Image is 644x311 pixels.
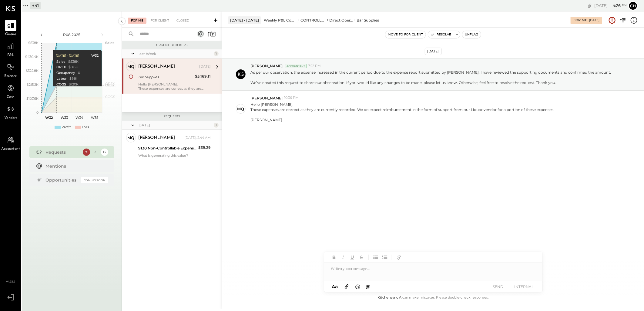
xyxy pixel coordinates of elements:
[428,31,454,38] button: Resolve
[184,135,211,140] div: [DATE], 2:44 AM
[138,86,211,91] div: These expenses are correct as they are currently recorded. We do expect reimbursement in the form...
[357,18,379,23] div: Bar Supplies
[46,163,105,169] div: Mentions
[138,135,175,141] div: [PERSON_NAME]
[366,284,371,289] span: @
[0,103,21,121] a: Vendors
[105,83,116,87] text: Occu...
[2,146,20,152] span: Accountant
[101,149,108,156] div: 13
[56,76,66,81] div: Labor
[250,102,554,123] p: Hello [PERSON_NAME],
[0,20,21,37] a: Queue
[594,3,627,8] div: [DATE]
[62,125,71,130] div: Profit
[56,82,66,87] div: COGS
[83,149,90,156] div: 7
[0,41,21,58] a: P&L
[512,283,536,291] button: INTERNAL
[138,153,211,158] div: What is generating this value?
[587,2,593,9] div: copy link
[381,253,389,261] button: Ordered List
[46,149,80,155] div: Requests
[5,32,16,37] span: Queue
[589,18,599,22] div: [DATE]
[0,62,21,79] a: Balance
[137,122,212,128] div: [DATE]
[69,65,78,70] div: $8.6K
[173,18,192,24] div: Closed
[69,76,77,81] div: $91K
[27,82,39,87] text: $215.2K
[425,48,442,55] div: [DATE]
[61,115,68,120] text: W33
[198,145,211,151] div: $39.29
[199,64,211,69] div: [DATE]
[339,253,347,261] button: Italic
[250,117,554,122] div: [PERSON_NAME]
[82,125,89,130] div: Loss
[138,64,175,70] div: [PERSON_NAME]
[69,82,79,87] div: $120K
[364,283,372,290] button: @
[573,18,587,23] div: For Me
[264,18,297,23] div: Weekly P&L Comparison
[68,59,79,64] div: $538K
[329,18,354,23] div: Direct Operating Expenses
[4,115,17,121] span: Vendors
[26,96,39,101] text: $107.6K
[300,18,326,23] div: CONTROLLABLE EXPENSES
[395,253,403,261] button: Add URL
[285,64,307,68] div: Accountant
[105,82,115,86] text: OPEX
[75,115,83,120] text: W34
[55,54,79,58] div: [DATE] - [DATE]
[462,31,481,38] button: Unflag
[138,74,193,80] div: Bar Supplies
[81,177,108,183] div: Coming Soon
[25,55,39,59] text: $430.4K
[330,283,340,290] button: Aa
[128,135,135,141] div: MQ
[7,95,15,100] span: Cash
[0,82,21,100] a: Cash
[26,69,39,73] text: $322.8K
[195,73,211,79] div: $5,169.11
[348,253,356,261] button: Underline
[56,65,65,70] div: OPEX
[284,95,299,100] span: 10:36 PM
[138,82,211,91] div: Hello [PERSON_NAME],
[372,253,380,261] button: Unordered List
[148,18,172,24] div: For Client
[250,95,283,101] span: [PERSON_NAME]
[46,32,98,37] div: P08 2025
[91,53,99,58] div: W32
[45,115,53,120] text: W32
[105,95,115,99] text: COGS
[56,71,75,75] div: Occupancy
[56,59,65,64] div: Sales
[78,71,80,75] div: 0
[308,64,321,69] span: 7:22 PM
[335,284,338,289] span: a
[486,283,510,291] button: SEND
[385,31,426,38] button: Move to for client
[7,53,14,58] span: P&L
[0,134,21,152] a: Accountant
[137,51,212,56] div: Last Week
[357,253,365,261] button: Strikethrough
[237,106,244,112] div: MQ
[128,64,135,69] div: MQ
[36,110,39,115] text: 0
[250,107,554,112] div: These expenses are correct as they are currently recorded. We do expect reimbursement in the form...
[92,149,99,156] div: 2
[46,177,78,183] div: Opportunities
[250,63,283,69] span: [PERSON_NAME]
[228,16,261,24] div: [DATE] - [DATE]
[30,2,41,9] div: + 41
[125,43,219,47] div: Urgent Blockers
[125,114,219,119] div: Requests
[214,123,219,128] div: 1
[138,145,196,151] div: 9130 Non-Controllable Expenses:Other Income and Expenses:Other Expense
[628,1,638,11] button: Ch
